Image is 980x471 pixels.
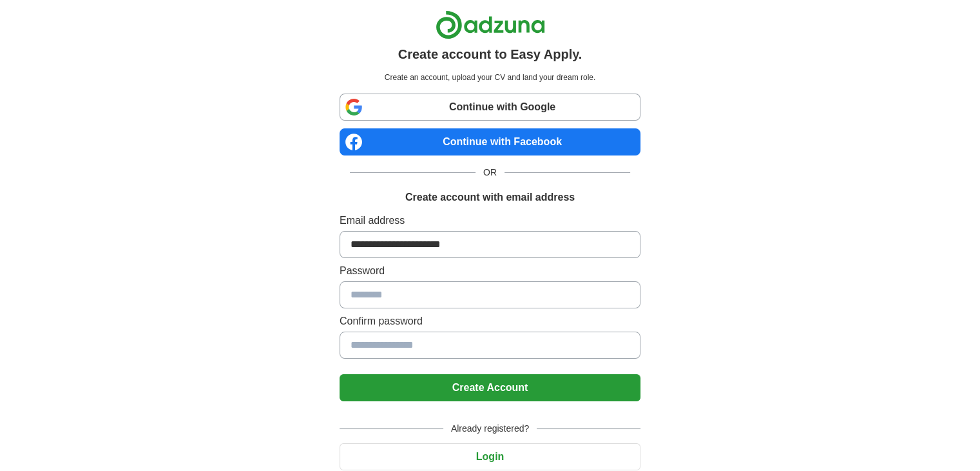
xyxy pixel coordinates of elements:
label: Password [340,263,640,279]
p: Create an account, upload your CV and land your dream role. [342,72,638,83]
a: Continue with Google [340,94,640,121]
a: Login [340,451,640,462]
span: OR [476,166,504,179]
a: Continue with Facebook [340,128,640,155]
img: Adzuna logo [436,10,545,39]
button: Login [340,443,640,470]
h1: Create account to Easy Apply. [398,45,582,64]
span: Already registered? [443,422,537,436]
h1: Create account with email address [405,190,575,205]
button: Create Account [340,374,640,401]
label: Email address [340,213,640,228]
label: Confirm password [340,314,640,329]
